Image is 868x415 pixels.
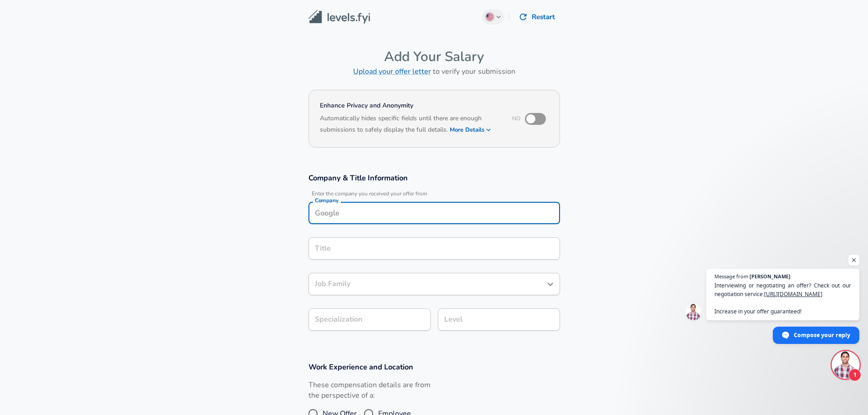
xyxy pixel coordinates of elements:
[320,101,500,110] h4: Enhance Privacy and Anonymity
[450,123,492,136] button: More Details
[515,7,560,26] button: Restart
[308,308,431,331] input: Specialization
[353,67,431,77] a: Upload your offer letter
[313,206,556,220] input: Google
[750,274,791,279] span: [PERSON_NAME]
[308,10,370,24] img: Levels.fyi
[714,281,851,316] span: Interviewing or negotiating an offer? Check out our negotiation service: Increase in your offer g...
[313,277,542,291] input: Software Engineer
[308,65,560,78] h6: to verify your submission
[544,278,557,291] button: Open
[308,380,431,401] label: These compensation details are from the perspective of a:
[442,313,556,327] input: L3
[714,274,748,279] span: Message from
[482,9,504,25] button: English (US)
[308,173,560,183] h3: Company & Title Information
[308,362,560,372] h3: Work Experience and Location
[320,113,500,136] h6: Automatically hides specific fields until there are enough submissions to safely display the full...
[848,369,861,381] span: 1
[308,48,560,65] h4: Add Your Salary
[486,13,493,20] img: English (US)
[313,241,556,256] input: Software Engineer
[512,115,520,122] span: No
[794,327,850,343] span: Compose your reply
[308,190,560,197] span: Enter the company you received your offer from
[315,198,339,203] label: Company
[832,351,859,379] div: Open chat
